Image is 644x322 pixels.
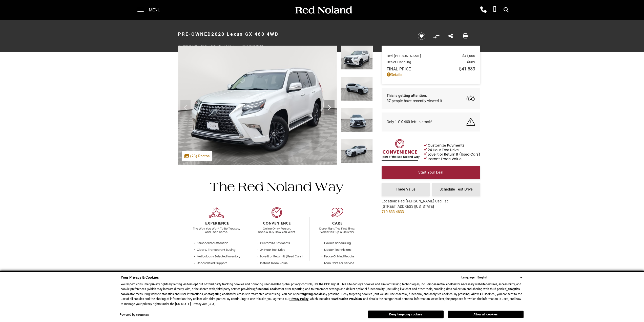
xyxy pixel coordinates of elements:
span: UC251820A [249,44,263,48]
strong: Pre-Owned [178,31,212,37]
div: Location: Red [PERSON_NAME] Cadillac [STREET_ADDRESS][US_STATE] [382,199,449,218]
a: Schedule Test Drive [432,183,480,196]
button: Compare vehicle [432,32,440,40]
span: This is getting attention. [387,93,443,98]
strong: Arbitration Provision [334,297,362,301]
a: Details [387,72,475,78]
button: Allow all cookies [448,311,524,318]
span: Red [PERSON_NAME] [387,53,462,58]
span: $689 [467,60,475,64]
div: Powered by [119,313,149,317]
a: Red [PERSON_NAME] $41,000 [387,53,475,58]
span: Only 1 GX 460 left in stock! [387,119,432,125]
span: Schedule Test Drive [440,187,473,192]
span: Dealer Handling [387,60,467,64]
a: Privacy Policy [289,297,308,301]
img: Used 2020 White Lexus 460 image 4 [341,139,373,163]
div: Next [324,100,335,115]
span: [US_VEHICLE_IDENTIFICATION_NUMBER] [183,44,235,48]
a: Print this Pre-Owned 2020 Lexus GX 460 4WD [463,33,468,40]
a: Trade Value [382,183,430,196]
span: Final Price [387,66,459,72]
span: VIN: [178,44,183,48]
img: Used 2020 White Lexus 460 image 3 [341,108,373,132]
a: 719.633.4633 [382,209,404,215]
img: Used 2020 White Lexus 460 image 1 [178,46,337,165]
div: (28) Photos [182,151,212,161]
span: $41,689 [459,66,475,72]
div: Language: [461,276,475,279]
a: ComplyAuto [136,313,149,317]
span: Your Privacy & Cookies [121,275,159,280]
span: Start Your Deal [418,170,443,175]
strong: functional cookies [256,287,280,291]
strong: targeting cookies [301,292,324,296]
img: Used 2020 White Lexus 460 image 1 [341,46,373,70]
select: Language Select [476,275,524,280]
a: Start Your Deal [382,166,480,179]
button: Save vehicle [416,32,427,40]
span: 37 people have recently viewed it. [387,98,443,104]
button: Deny targeting cookies [368,310,444,318]
span: Trade Value [396,187,416,192]
h1: 2020 Lexus GX 460 4WD [178,24,409,44]
p: We respect consumer privacy rights by letting visitors opt out of third-party tracking cookies an... [121,282,524,307]
img: Red Noland Auto Group [294,6,352,15]
span: $41,000 [462,53,475,58]
a: Share this Pre-Owned 2020 Lexus GX 460 4WD [448,33,453,40]
img: Used 2020 White Lexus 460 image 2 [341,77,373,101]
a: Dealer Handling $689 [387,60,475,64]
strong: essential cookies [433,282,456,287]
span: Stock: [240,44,249,48]
strong: targeting cookies [209,292,233,296]
a: Final Price $41,689 [387,66,475,72]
